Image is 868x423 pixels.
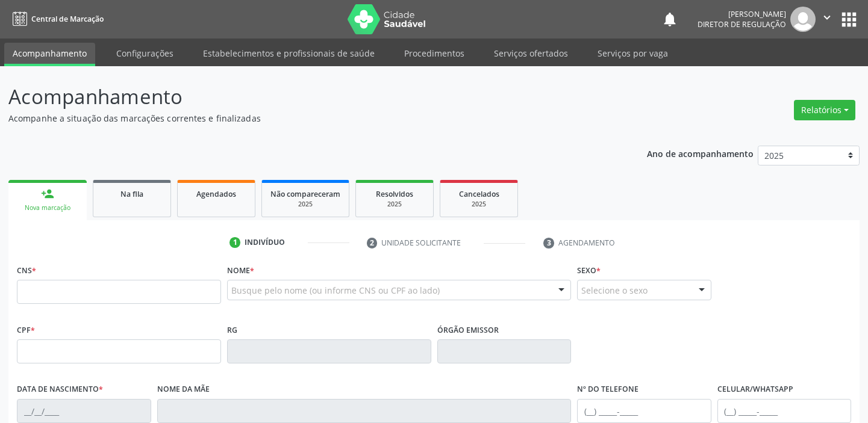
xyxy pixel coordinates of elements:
span: Resolvidos [376,189,413,199]
a: Procedimentos [396,43,473,64]
input: (__) _____-_____ [717,399,852,423]
div: Nova marcação [17,203,78,212]
label: Nome da mãe [157,380,210,399]
span: Agendados [196,189,236,199]
a: Estabelecimentos e profissionais de saúde [195,43,383,64]
p: Ano de acompanhamento [647,146,754,161]
label: Data de nascimento [17,380,103,399]
span: Não compareceram [270,189,340,199]
input: (__) _____-_____ [577,399,711,423]
i:  [820,11,834,24]
a: Serviços ofertados [486,43,576,64]
div: 2025 [449,200,509,209]
span: Cancelados [459,189,499,199]
a: Configurações [108,43,182,64]
div: [PERSON_NAME] [698,9,786,19]
label: Nome [227,261,254,280]
label: Celular/WhatsApp [717,380,793,399]
div: 2025 [364,200,425,209]
span: Na fila [120,189,143,199]
button: Relatórios [794,100,855,120]
span: Busque pelo nome (ou informe CNS ou CPF ao lado) [231,284,440,297]
div: Indivíduo [245,237,285,248]
span: Central de Marcação [31,14,104,24]
label: CPF [17,321,35,339]
span: Selecione o sexo [581,284,648,297]
p: Acompanhe a situação das marcações correntes e finalizadas [8,112,604,125]
p: Acompanhamento [8,82,604,112]
a: Acompanhamento [4,43,95,66]
button: notifications [661,11,678,28]
label: CNS [17,261,36,280]
label: Órgão emissor [437,321,499,339]
label: Nº do Telefone [577,380,639,399]
div: 2025 [270,200,340,209]
span: Diretor de regulação [698,19,786,29]
div: person_add [41,187,54,200]
label: Sexo [577,261,601,280]
input: __/__/____ [17,399,151,423]
button:  [816,7,838,32]
a: Central de Marcação [8,9,104,29]
button: apps [838,9,860,30]
img: img [790,7,816,32]
div: 1 [229,237,240,248]
a: Serviços por vaga [589,43,676,64]
label: RG [227,321,237,339]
